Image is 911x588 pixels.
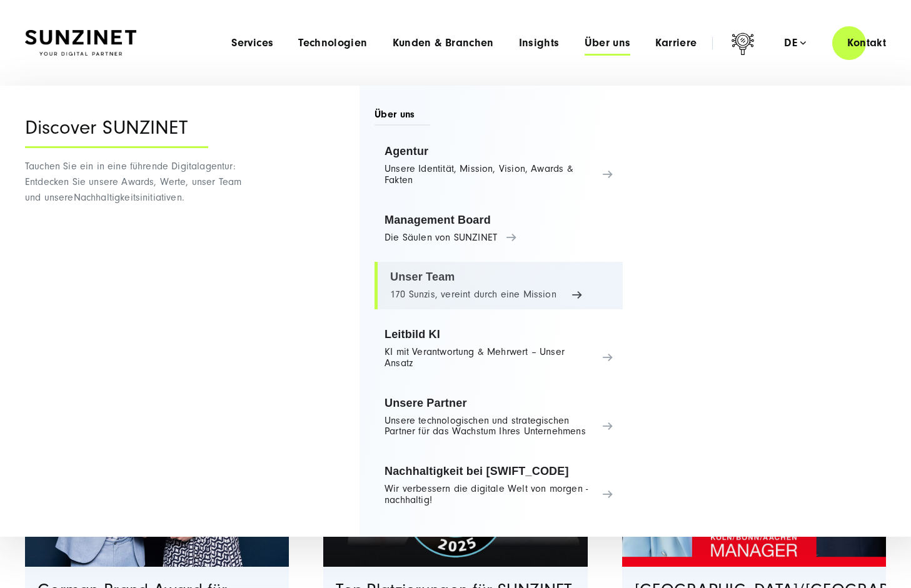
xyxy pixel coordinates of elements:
[25,117,208,148] div: Discover SUNZINET
[231,37,273,49] a: Services
[784,37,806,49] div: de
[375,262,623,309] a: Unser Team 170 Sunzis, vereint durch eine Mission
[375,107,430,126] span: Über uns
[832,25,901,61] a: Kontakt
[375,136,623,195] a: Agentur Unsere Identität, Mission, Vision, Awards & Fakten
[393,37,494,49] a: Kunden & Branchen
[298,37,367,49] a: Technologien
[25,161,241,203] span: Tauchen Sie ein in eine führende Digitalagentur: Entdecken Sie unsere Awards, Werte, unser Team u...
[655,37,697,49] a: Karriere
[375,205,623,252] a: Management Board Die Säulen von SUNZINET
[585,37,631,49] a: Über uns
[375,319,623,378] a: Leitbild KI KI mit Verantwortung & Mehrwert – Unser Ansatz
[375,388,623,447] a: Unsere Partner Unsere technologischen und strategischen Partner für das Wachstum Ihres Unternehmens
[519,37,560,49] a: Insights
[25,30,136,56] img: SUNZINET Full Service Digital Agentur
[25,86,259,537] div: Nachhaltigkeitsinitiativen.
[375,456,623,515] a: Nachhaltigkeit bei [SWIFT_CODE] Wir verbessern die digitale Welt von morgen - nachhaltig!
